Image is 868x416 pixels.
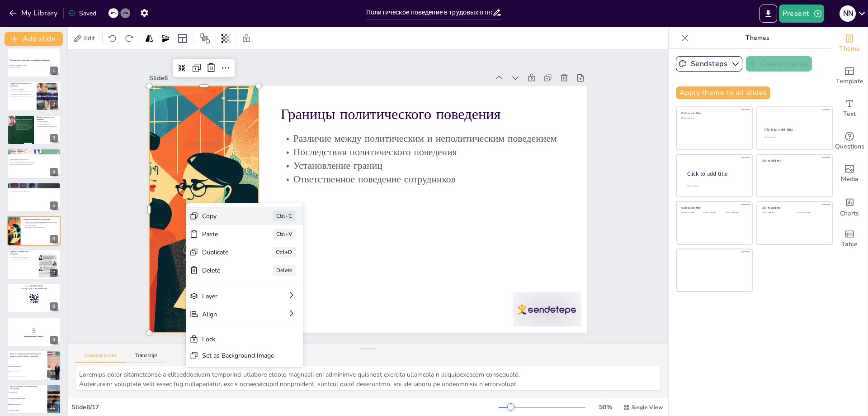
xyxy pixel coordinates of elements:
div: Get real-time input from your audience [831,125,868,158]
div: https://cdn.sendsteps.com/images/logo/sendsteps_logo_white.pnghttps://cdn.sendsteps.com/images/lo... [7,216,61,246]
p: Themes [692,27,822,49]
div: Saved [68,9,96,18]
p: Создание групп интересов [10,185,58,187]
div: https://cdn.sendsteps.com/images/logo/sendsteps_logo_white.pnghttps://cdn.sendsteps.com/images/lo... [7,115,61,145]
div: Click to add title [681,206,746,210]
p: Различие между политическим и неполитическим поведением [23,221,58,223]
p: Участие в профсоюзах [10,255,34,257]
span: Theme [839,44,860,54]
p: Формирование общественного мнения [9,160,57,162]
div: Click to add title [687,170,745,178]
span: Questions [835,142,864,152]
div: 7 [50,269,58,277]
div: Add text boxes [831,92,868,125]
p: and login with code [10,287,58,290]
div: https://cdn.sendsteps.com/images/logo/sendsteps_logo_white.pnghttps://cdn.sendsteps.com/images/lo... [7,81,61,111]
p: Границы политического поведения [23,218,58,221]
div: 4 [50,168,58,176]
p: Политическое поведение может быть как положительным, так и отрицательным [10,90,34,93]
span: Charts [840,209,859,219]
div: 7 [7,249,61,279]
div: Click to add text [726,212,746,214]
p: Участие в выборах [10,150,58,153]
span: Template [836,77,863,86]
div: N N [840,5,856,22]
p: Использование неформальных сетей [10,187,58,189]
p: Формирование альянсов [37,124,58,125]
p: Примеры политического поведения [10,250,34,255]
div: 6 [50,235,58,243]
button: Sendsteps [676,56,742,72]
p: Установление границ [23,225,58,226]
div: Add ready made slides [831,60,868,92]
p: Лоббирование решений [10,260,34,262]
button: Apply theme to all slides [676,86,770,99]
div: 8 [50,302,58,311]
p: Создание справедливой корпоративной культуры [9,162,57,163]
p: Go to [10,285,58,287]
p: 5 [10,326,58,336]
button: N N [840,5,856,23]
div: Add charts and graphs [831,190,868,223]
div: Set as Background Image [202,351,274,360]
div: Align [202,310,261,319]
div: Paste [202,230,247,239]
div: https://cdn.sendsteps.com/images/logo/sendsteps_logo_white.pnghttps://cdn.sendsteps.com/images/lo... [7,148,61,178]
div: Delete [273,265,296,276]
span: Выполнение рутинных задач [9,404,47,405]
p: Последствия политического поведения [23,223,58,225]
div: 9 [50,336,58,344]
p: Что не относится к политическому поведению? [10,385,45,390]
span: Обсуждение корпоративных изменений [9,398,47,399]
p: Участие в выборах [37,120,58,122]
p: Влияние на кадровую политику [10,258,34,260]
p: Презентация посвящена определению политического поведения в контексте трудовых отношений, его фор... [9,63,57,66]
button: Add slide [5,32,63,46]
button: Transcript [126,353,166,363]
div: Click to add text [764,136,824,139]
div: Click to add title [762,206,826,210]
div: Click to add text [762,212,790,214]
span: Edit [82,34,97,43]
div: Lock [202,335,274,344]
div: https://cdn.sendsteps.com/images/logo/sendsteps_logo_white.pnghttps://cdn.sendsteps.com/images/lo... [7,48,61,77]
span: Лоббирование интересов [9,371,47,372]
span: Участие в выборах [9,392,47,393]
p: Повышение влияния в организации [10,190,58,192]
div: Delete [202,266,247,275]
div: 8 [7,283,61,313]
div: Add images, graphics, shapes or video [831,158,868,190]
span: Text [843,109,856,119]
div: 10 [47,370,58,378]
textarea: Loremips dolor sitametconse a elitseddoeiusm temporinci utlabore etdolo magnaali eni adminimve qu... [75,366,661,391]
span: Single View [632,404,663,411]
div: Click to add text [681,117,746,120]
p: Политическое поведение охватывает действия в организации [10,87,34,90]
div: 11 [47,403,58,411]
p: Активное вовлечение в выборные кампании [9,163,57,165]
input: Insert title [366,6,492,19]
span: Игнорирование корпоративных изменений [9,376,47,377]
div: Click to add text [703,212,724,214]
span: Media [841,174,859,184]
button: Speaker Notes [75,353,126,363]
p: Активное обсуждение изменений [10,257,34,258]
div: Ctrl+C [273,210,296,221]
p: Влияние на организационную культуру [10,93,34,95]
strong: Политическое поведение в трудовых отношениях [10,59,50,61]
p: Влияние на корпоративные решения [9,158,57,160]
div: 1 [50,67,58,75]
div: Layer [202,292,261,301]
p: Какое из следующих действий является примером политического поведения? [10,352,45,357]
div: 2 [50,100,58,109]
div: Copy [202,212,247,220]
span: Position [199,33,210,44]
div: Ctrl+V [273,229,296,239]
button: Present [779,5,824,23]
div: Change the overall theme [831,27,868,60]
div: Click to add title [764,127,825,133]
button: Create theme [746,56,812,72]
div: Click to add body [687,185,744,187]
div: Ctrl+D [272,247,296,258]
p: Формы политического поведения [37,116,58,121]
